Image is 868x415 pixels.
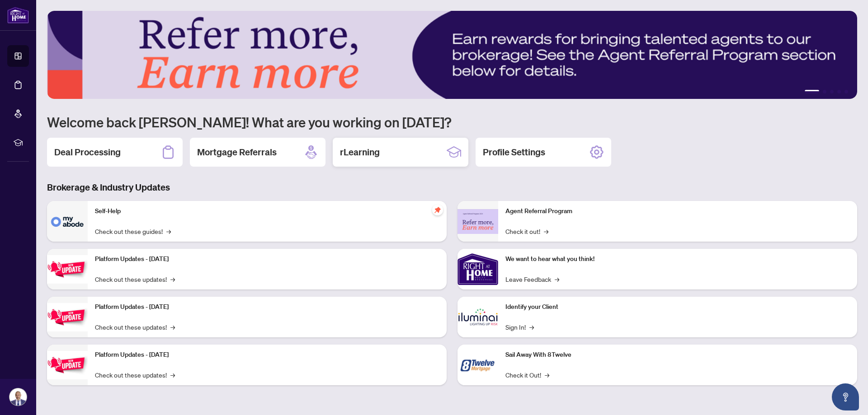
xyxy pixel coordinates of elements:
span: → [170,370,175,380]
button: 1 [805,90,819,93]
a: Leave Feedback→ [505,274,559,284]
img: Platform Updates - June 23, 2025 [47,351,88,379]
span: → [555,274,559,284]
img: Sail Away With 8Twelve [458,345,498,385]
p: Platform Updates - [DATE] [95,302,439,312]
p: Platform Updates - [DATE] [95,350,439,360]
img: Agent Referral Program [458,209,498,234]
p: Platform Updates - [DATE] [95,254,439,264]
h3: Brokerage & Industry Updates [47,181,857,194]
a: Check it out!→ [505,226,548,236]
p: Agent Referral Program [505,206,850,216]
h2: Profile Settings [483,146,545,159]
button: 3 [830,90,834,93]
img: Slide 0 [47,11,857,99]
span: pushpin [432,205,443,215]
h1: Welcome back [PERSON_NAME]! What are you working on [DATE]? [47,113,857,131]
span: → [166,226,171,236]
button: Open asap [832,383,859,410]
img: Platform Updates - July 21, 2025 [47,255,88,284]
a: Check out these updates!→ [95,322,175,332]
span: → [545,370,549,380]
span: → [170,322,175,332]
button: 2 [823,90,826,93]
img: logo [7,7,29,23]
h2: Deal Processing [54,146,121,159]
button: 4 [837,90,841,93]
p: Self-Help [95,206,439,216]
span: → [544,226,548,236]
a: Check it Out!→ [505,370,549,380]
a: Check out these updates!→ [95,274,175,284]
img: We want to hear what you think! [458,249,498,289]
button: 5 [844,90,848,93]
a: Check out these guides!→ [95,226,171,236]
h2: rLearning [340,146,380,159]
a: Check out these updates!→ [95,370,175,380]
span: → [170,274,175,284]
p: Identify your Client [505,302,850,312]
span: → [529,322,534,332]
p: Sail Away With 8Twelve [505,350,850,360]
p: We want to hear what you think! [505,254,850,264]
h2: Mortgage Referrals [197,146,277,159]
a: Sign In!→ [505,322,534,332]
img: Profile Icon [9,388,27,406]
img: Self-Help [47,201,88,242]
img: Identify your Client [458,297,498,337]
img: Platform Updates - July 8, 2025 [47,303,88,331]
